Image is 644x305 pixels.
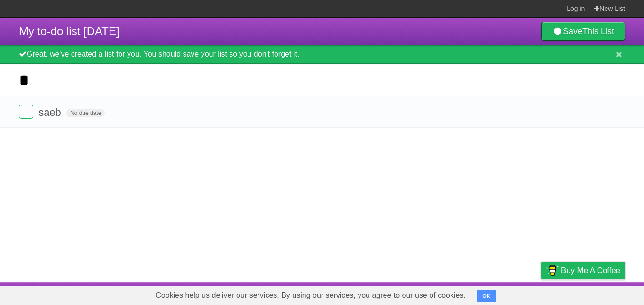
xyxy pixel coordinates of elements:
a: About [415,285,435,303]
b: This List [582,27,614,36]
a: Developers [446,285,485,303]
span: saeb [38,106,64,118]
a: Buy me a coffee [541,262,625,279]
span: Cookies help us deliver our services. By using our services, you agree to our use of cookies. [146,286,475,305]
a: SaveThis List [541,22,625,41]
label: Done [19,105,33,119]
span: My to-do list [DATE] [19,25,120,38]
a: Privacy [529,285,553,303]
button: OK [477,290,496,302]
a: Suggest a feature [565,285,625,303]
span: Buy me a coffee [561,262,620,279]
a: Terms [497,285,517,303]
img: Buy me a coffee [546,262,559,278]
span: No due date [66,109,105,117]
